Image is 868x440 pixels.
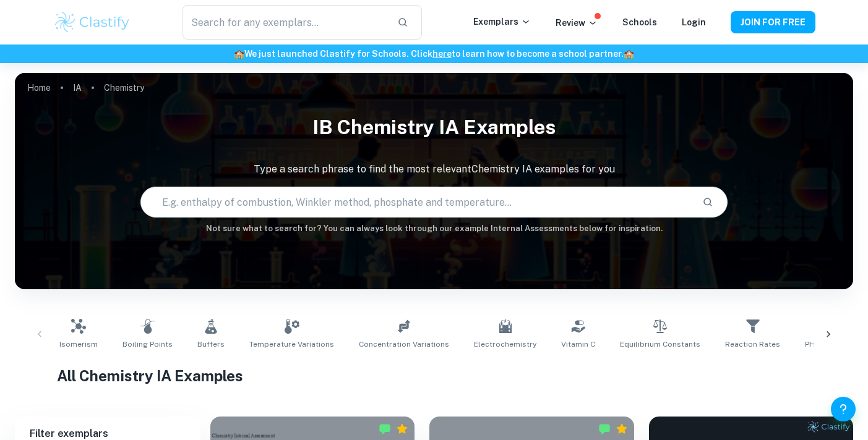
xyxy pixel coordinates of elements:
span: Isomerism [59,339,98,350]
span: Boiling Points [122,339,173,350]
input: Search for any exemplars... [183,5,387,40]
span: Reaction Rates [725,339,780,350]
span: 🏫 [234,49,244,59]
span: Buffers [197,339,225,350]
a: IA [73,79,82,96]
span: Equilibrium Constants [620,339,700,350]
h1: IB Chemistry IA examples [15,108,853,147]
span: Temperature Variations [249,339,334,350]
h6: We just launched Clastify for Schools. Click to learn how to become a school partner. [2,47,866,61]
a: here [432,49,452,59]
input: E.g. enthalpy of combustion, Winkler method, phosphate and temperature... [141,185,692,219]
h6: Not sure what to search for? You can always look through our example Internal Assessments below f... [15,222,853,235]
img: Marked [379,423,391,435]
p: Type a search phrase to find the most relevant Chemistry IA examples for you [15,162,853,177]
div: Premium [396,423,408,435]
img: Clastify logo [53,10,132,35]
a: Login [682,17,706,27]
span: Concentration Variations [359,339,449,350]
img: Marked [598,423,611,435]
button: JOIN FOR FREE [731,11,815,33]
span: Electrochemistry [474,339,536,350]
span: Vitamin C [561,339,595,350]
a: Home [27,79,51,96]
div: Premium [616,423,628,435]
button: Search [697,192,718,213]
a: Schools [622,17,657,27]
p: Exemplars [473,15,531,28]
p: Review [556,16,598,30]
button: Help and Feedback [831,397,856,421]
h1: All Chemistry IA Examples [57,365,812,387]
span: 🏫 [624,49,634,59]
span: pH Effects [805,339,843,350]
p: Chemistry [104,81,144,95]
